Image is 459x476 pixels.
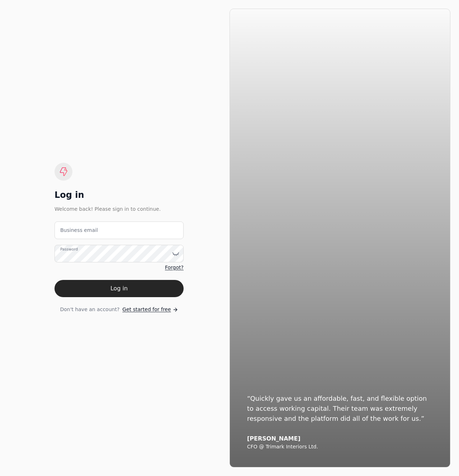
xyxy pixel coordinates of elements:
a: Forgot? [165,264,184,271]
div: [PERSON_NAME] [247,435,433,442]
button: Log in [55,280,184,297]
div: Log in [55,189,184,201]
div: CFO @ Trimark Interiors Ltd. [247,444,433,450]
label: Password [60,247,78,252]
div: “Quickly gave us an affordable, fast, and flexible option to access working capital. Their team w... [247,394,433,424]
span: Get started for free [122,306,171,313]
a: Get started for free [122,306,178,313]
span: Don't have an account? [60,306,119,313]
div: Welcome back! Please sign in to continue. [55,205,184,213]
label: Business email [60,227,98,234]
